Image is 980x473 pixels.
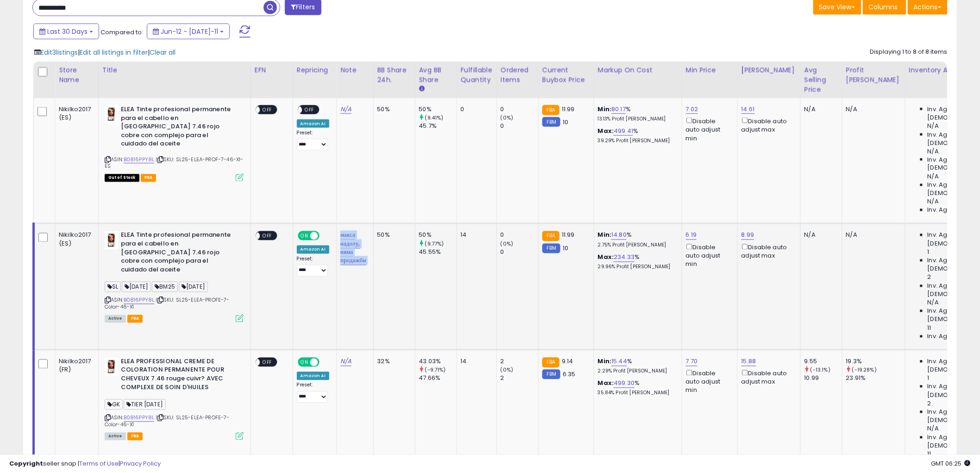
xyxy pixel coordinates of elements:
[846,358,905,366] div: 19.3%
[461,105,490,114] div: 0
[562,231,575,240] span: 11.99
[542,65,590,85] div: Current Buybox Price
[147,24,230,39] button: Jun-12 - [DATE]-11
[542,105,559,115] small: FBA
[598,138,675,144] p: 39.29% Profit [PERSON_NAME]
[563,244,568,253] span: 10
[846,105,898,114] div: N/A
[124,399,166,410] span: TIER [DATE]
[804,65,838,95] div: Avg Selling Price
[598,358,675,375] div: %
[598,231,612,240] b: Min:
[124,156,155,164] a: B0816PPY8L
[47,27,88,36] span: Last 30 Days
[598,253,614,262] b: Max:
[127,433,143,441] span: FBA
[102,65,247,75] div: Title
[598,253,675,271] div: %
[121,105,233,151] b: ELEA Tinte profesional permanente para el cabello en [GEOGRAPHIC_DATA] 7.46 rojo cobre con comple...
[255,65,289,75] div: EFN
[598,127,675,144] div: %
[563,118,568,126] span: 10
[122,282,151,292] span: [DATE]
[302,106,317,114] span: OFF
[101,28,143,37] span: Compared to:
[501,374,538,383] div: 2
[105,231,119,250] img: 31V10VyoUaL._SL40_.jpg
[461,65,493,85] div: Fulfillable Quantity
[419,358,457,366] div: 43.03%
[105,296,230,310] span: | SKU: SL25-ELEA-PROFE-7-Color-46-X1
[33,24,99,39] button: Last 30 Days
[686,116,730,143] div: Disable auto adjust min
[598,105,612,114] b: Min:
[614,126,633,136] a: 499.41
[419,105,457,114] div: 50%
[121,231,233,277] b: ELEA Tinte profesional permanente para el cabello en [GEOGRAPHIC_DATA] 7.46 rojo cobre con comple...
[598,231,675,248] div: %
[377,358,408,366] div: 32%
[419,231,457,240] div: 50%
[542,244,560,253] small: FBM
[34,48,176,57] div: | |
[425,366,446,374] small: (-9.71%)
[105,105,244,181] div: ASIN:
[121,358,233,394] b: ELEA PROFESSIONAL CREME DE COLORATION PERMANENTE POUR CHEVEUX 7.46 rouge cuivr? AVEC COMPLEXE DE ...
[260,232,275,240] span: OFF
[59,358,91,374] div: Nikilko2017 (FR)
[105,315,126,323] span: All listings currently available for purchase on Amazon
[598,357,612,366] b: Min:
[542,358,559,368] small: FBA
[297,65,333,75] div: Repricing
[150,48,176,57] span: Clear all
[419,85,425,93] small: Avg BB Share.
[297,372,329,380] div: Amazon AI
[105,156,244,170] span: | SKU: SL25-ELEA-PROF-7-46-X1-ES
[59,65,94,85] div: Store Name
[340,105,352,114] a: N/A
[741,368,793,386] div: Disable auto adjust max
[598,379,675,397] div: %
[501,240,514,248] small: (0%)
[105,358,119,376] img: 31V10VyoUaL._SL40_.jpg
[594,62,682,98] th: The percentage added to the cost of goods (COGS) that forms the calculator for Min & Max prices.
[260,106,275,114] span: OFF
[928,273,931,282] span: 2
[377,105,408,114] div: 50%
[686,242,730,269] div: Disable auto adjust min
[741,357,756,366] a: 15.88
[105,433,126,441] span: All listings currently available for purchase on Amazon
[340,357,352,366] a: N/A
[461,231,490,240] div: 14
[542,231,559,241] small: FBA
[804,374,842,383] div: 10.99
[120,459,161,468] a: Privacy Policy
[928,425,939,433] span: N/A
[852,366,877,374] small: (-19.28%)
[501,248,538,257] div: 0
[542,117,560,127] small: FBM
[563,370,576,379] span: 6.35
[105,414,230,428] span: | SKU: SL25-ELEA-PROFE-7-Color-46-X1
[340,231,366,265] a: макса надолу, няма продажби
[105,174,139,182] span: All listings that are currently out of stock and unavailable for purchase on Amazon
[928,147,939,156] span: N/A
[614,253,634,262] a: 234.33
[501,358,538,366] div: 2
[297,120,329,128] div: Amazon AI
[686,368,730,395] div: Disable auto adjust min
[419,248,457,257] div: 45.55%
[614,379,634,388] a: 499.30
[105,231,244,322] div: ASIN:
[152,282,178,292] span: BM25
[299,359,310,366] span: ON
[611,231,627,240] a: 14.80
[79,459,119,468] a: Terms of Use
[686,105,698,114] a: 7.02
[804,358,842,366] div: 9.55
[501,65,534,85] div: Ordered Items
[741,242,793,260] div: Disable auto adjust max
[611,357,627,366] a: 15.44
[928,299,939,307] span: N/A
[260,359,275,366] span: OFF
